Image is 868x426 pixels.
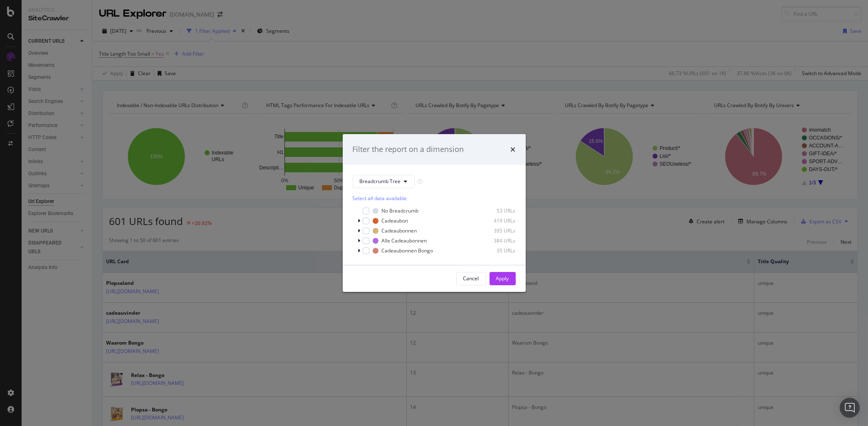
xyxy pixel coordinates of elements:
[382,237,427,244] div: Alle Cadeaubonnen
[511,144,516,155] div: times
[475,247,516,254] div: 35 URLs
[456,272,486,285] button: Cancel
[496,275,509,282] div: Apply
[353,144,464,155] div: Filter the report on a dimension
[353,175,415,188] button: Breadcrumb Tree
[360,178,401,185] span: Breadcrumb Tree
[382,247,433,254] div: Cadeaubonnen Bongo
[382,207,419,214] div: No Breadcrumb
[475,217,516,224] div: 419 URLs
[343,134,526,292] div: modal
[475,237,516,244] div: 384 URLs
[490,272,516,285] button: Apply
[353,195,516,202] div: Select all data available
[840,398,860,418] div: Open Intercom Messenger
[475,207,516,214] div: 53 URLs
[382,227,417,234] div: Cadeaubonnen
[382,217,408,224] div: Cadeaubon
[463,275,479,282] div: Cancel
[475,227,516,234] div: 395 URLs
